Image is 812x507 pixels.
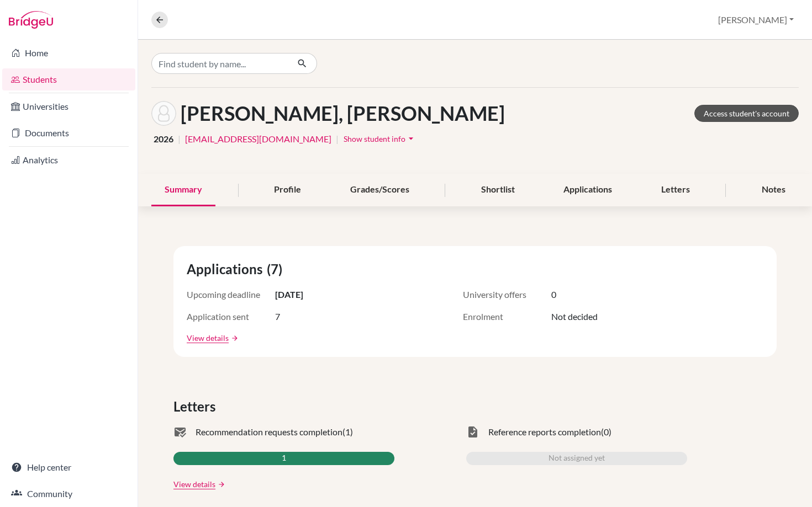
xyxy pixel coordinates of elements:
[215,481,225,488] a: arrow_forward
[282,452,286,465] span: 1
[343,130,417,147] button: Show student infoarrow_drop_down
[336,132,339,146] span: |
[261,174,314,206] div: Profile
[2,42,135,64] a: Home
[2,68,135,90] a: Students
[154,132,173,146] span: 2026
[549,452,605,465] span: Not assigned yet
[601,425,611,439] span: (0)
[267,259,287,279] span: (7)
[694,105,799,122] a: Access student's account
[275,288,303,301] span: [DATE]
[2,95,135,118] a: Universities
[9,11,53,29] img: Bridge-U
[187,332,229,344] a: View details
[178,132,181,146] span: |
[463,288,551,301] span: University offers
[196,425,342,439] span: Recommendation requests completion
[187,310,275,323] span: Application sent
[229,334,239,342] a: arrow_forward
[713,9,799,30] button: [PERSON_NAME]
[405,133,416,144] i: arrow_drop_down
[648,174,703,206] div: Letters
[463,310,551,323] span: Enrolment
[468,174,528,206] div: Shortlist
[187,288,275,301] span: Upcoming deadline
[488,425,601,439] span: Reference reports completion
[551,310,598,323] span: Not decided
[2,122,135,144] a: Documents
[337,174,423,206] div: Grades/Scores
[185,132,331,146] a: [EMAIL_ADDRESS][DOMAIN_NAME]
[173,425,187,439] span: mark_email_read
[344,134,405,143] span: Show student info
[173,397,220,417] span: Letters
[748,174,799,206] div: Notes
[466,425,479,439] span: task
[187,259,267,279] span: Applications
[2,456,135,478] a: Help center
[173,478,215,490] a: View details
[181,102,505,125] h1: [PERSON_NAME], [PERSON_NAME]
[2,149,135,171] a: Analytics
[275,310,280,323] span: 7
[151,101,176,126] img: Gabriel Alejandro Delgado Cardenal's avatar
[151,53,288,74] input: Find student by name...
[342,425,353,439] span: (1)
[2,483,135,505] a: Community
[151,174,215,206] div: Summary
[550,174,625,206] div: Applications
[551,288,556,301] span: 0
